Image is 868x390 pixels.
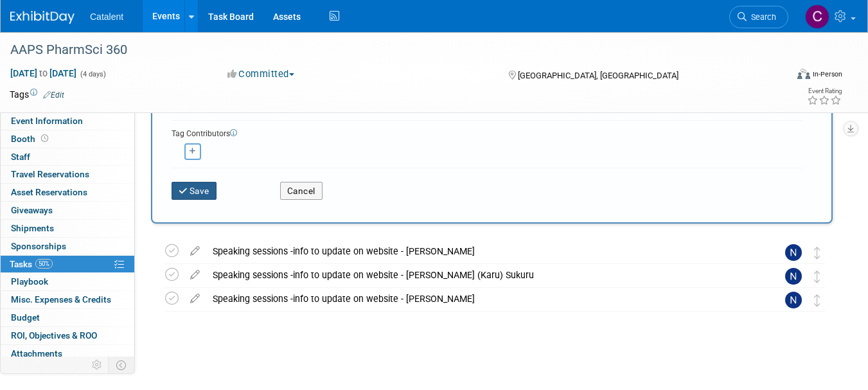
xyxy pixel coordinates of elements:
a: Edit [43,91,64,100]
b: 2) [8,31,16,42]
a: Attachments [1,345,134,362]
img: ExhibitDay [10,11,75,24]
span: Catalent [90,12,123,22]
b: Recap Checklist- Deliverables due from Catalent by [DATE]. [8,6,253,16]
span: Event Information [11,116,83,126]
div: Speaking sessions -info to update on website - [PERSON_NAME] [206,288,759,310]
td: Tags [10,88,64,101]
div: In-Person [812,69,842,79]
div: Event Rating [807,88,842,94]
a: edit [184,269,206,281]
span: Booth not reserved yet [39,134,51,143]
p: Approval on current invitation or a new, edited invitation. [8,5,621,31]
b: 1) [8,19,16,29]
a: Sponsorships [1,238,134,255]
i: Move task [814,247,820,259]
span: [DATE] [DATE] [10,67,77,79]
span: (4 days) [79,70,106,78]
span: Shipments [11,223,54,233]
img: Christina Szendi [805,4,829,29]
a: Travel Reservations [1,166,134,183]
p: List selection: At least 100 list selections highlighted in green. [8,31,621,44]
a: Tasks50% [1,256,134,273]
span: Tasks [10,259,53,269]
span: Sponsorships [11,241,66,251]
button: Committed [223,67,299,81]
button: Cancel [280,182,323,200]
div: AAPS PharmSci 360 [6,39,772,62]
p: Catalent On-Site One-on-One Representative Information table [8,43,621,56]
span: Search [747,12,776,22]
body: Rich Text Area. Press ALT-0 for help. [7,5,622,94]
a: Staff [1,148,134,166]
b: 3) [8,44,16,54]
span: to [37,68,49,78]
a: edit [184,245,206,257]
img: Format-Inperson.png [797,69,810,79]
span: ROI, Objectives & ROO [11,330,97,341]
span: Attachments [11,348,62,359]
a: Misc. Expenses & Credits [1,291,134,308]
span: Playbook [11,276,48,287]
span: Giveaways [11,205,53,215]
span: Misc. Expenses & Credits [11,294,111,305]
a: edit [184,293,206,305]
a: Shipments [1,220,134,237]
a: Giveaways [1,202,134,219]
span: Booth [11,134,51,144]
div: Speaking sessions -info to update on website - [PERSON_NAME] [206,240,759,262]
a: [URL][DOMAIN_NAME] [84,82,175,93]
span: [GEOGRAPHIC_DATA], [GEOGRAPHIC_DATA] [518,71,678,80]
div: Tag Contributors [172,126,802,139]
a: Event Information [1,112,134,130]
a: Budget [1,309,134,326]
div: Event Format [720,67,842,86]
td: Personalize Event Tab Strip [86,357,109,373]
div: Speaking sessions -info to update on website - [PERSON_NAME] (Karu) Sukuru [206,264,759,286]
img: Nicole Bullock [785,244,802,261]
span: Travel Reservations [11,169,89,179]
a: Playbook [1,273,134,290]
span: Budget [11,312,40,323]
a: Asset Reservations [1,184,134,201]
i: Move task [814,270,820,283]
img: Nicole Bullock [785,292,802,308]
a: Booth [1,130,134,148]
img: Nicole Bullock [785,268,802,285]
td: Toggle Event Tabs [109,357,135,373]
span: Staff [11,152,30,162]
i: Move task [814,294,820,306]
a: Search [729,6,788,28]
button: Save [172,182,217,200]
span: 50% [35,259,53,269]
p: BOOKMARK PAGE: [8,82,621,94]
span: Asset Reservations [11,187,87,197]
a: ROI, Objectives & ROO [1,327,134,344]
